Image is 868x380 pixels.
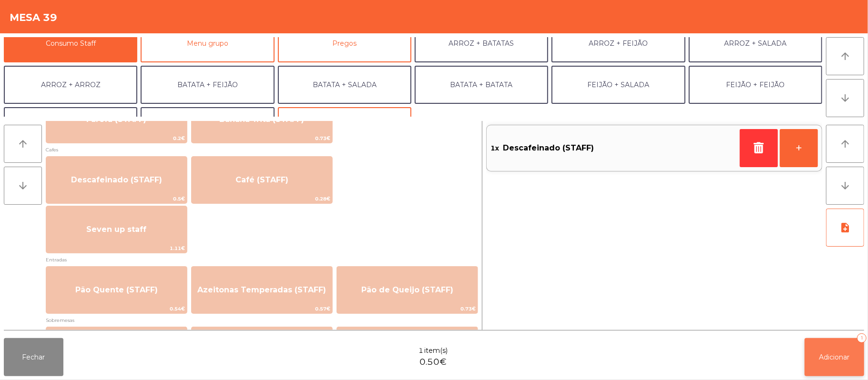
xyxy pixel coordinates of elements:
[17,138,29,150] i: arrow_upward
[46,244,187,253] span: 1.11€
[75,285,158,294] span: Pão Quente (STAFF)
[415,24,548,62] button: ARROZ + BATATAS
[839,222,851,233] i: note_add
[4,125,42,163] button: arrow_upward
[689,24,822,62] button: ARROZ + SALADA
[839,50,851,62] i: arrow_upward
[805,338,864,376] button: Adicionar1
[4,24,137,62] button: Consumo Staff
[551,24,685,62] button: ARROZ + FEIJÃO
[826,79,864,117] button: arrow_downward
[839,138,851,150] i: arrow_upward
[415,66,548,104] button: BATATA + BATATA
[826,167,864,205] button: arrow_downward
[337,304,478,313] span: 0.73€
[219,115,304,124] span: Banana-frita (STAFF)
[857,333,867,343] div: 1
[141,24,274,62] button: Menu grupo
[278,24,411,62] button: Pregos
[819,353,850,361] span: Adicionar
[4,338,63,376] button: Fechar
[192,304,332,313] span: 0.57€
[4,107,137,145] button: SALADA + SALADA
[361,285,453,294] span: Pão de Queijo (STAFF)
[826,37,864,75] button: arrow_upward
[192,134,332,143] span: 0.73€
[46,134,187,143] span: 0.2€
[46,145,478,154] span: Cafes
[780,129,818,167] button: +
[197,285,326,294] span: Azeitonas Temperadas (STAFF)
[278,66,411,104] button: BATATA + SALADA
[839,92,851,104] i: arrow_downward
[10,10,57,25] h4: Mesa 39
[503,141,594,155] span: Descafeinado (STAFF)
[86,115,146,124] span: Farofa (STAFF)
[826,125,864,163] button: arrow_upward
[424,346,448,356] span: item(s)
[141,66,274,104] button: BATATA + FEIJÃO
[46,304,187,313] span: 0.54€
[419,346,423,356] span: 1
[46,194,187,203] span: 0.5€
[490,141,499,155] span: 1x
[17,180,29,191] i: arrow_downward
[192,194,332,203] span: 0.28€
[689,66,822,104] button: FEIJÃO + FEIJÃO
[235,175,288,184] span: Café (STAFF)
[419,356,447,369] span: 0.50€
[826,209,864,247] button: note_add
[71,175,162,184] span: Descafeinado (STAFF)
[86,225,146,234] span: Seven up staff
[46,255,478,264] span: Entradas
[4,66,137,104] button: ARROZ + ARROZ
[551,66,685,104] button: FEIJÃO + SALADA
[278,107,411,145] button: COMBOAS
[4,167,42,205] button: arrow_downward
[839,180,851,191] i: arrow_downward
[46,316,478,325] span: Sobremesas
[141,107,274,145] button: EXTRAS UBER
